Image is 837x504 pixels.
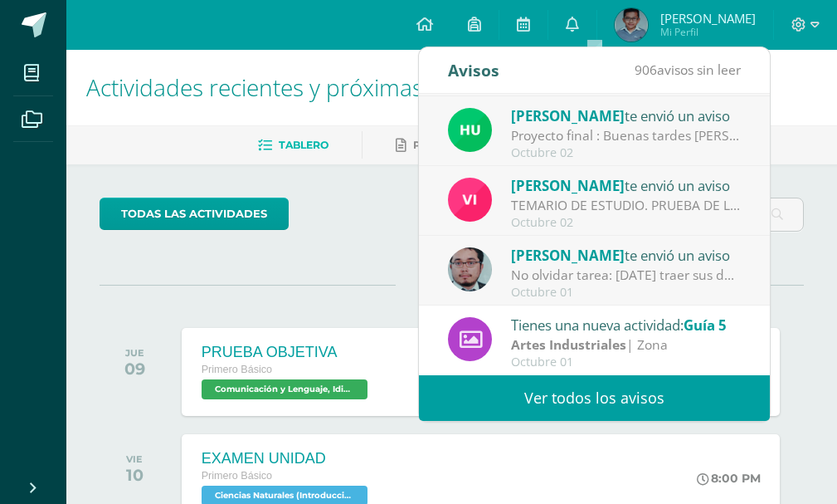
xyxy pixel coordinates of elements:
a: Ver todos los avisos [419,375,770,421]
span: [PERSON_NAME] [511,246,625,265]
span: Tablero [279,139,328,151]
span: [PERSON_NAME] [511,176,625,195]
img: bd6d0aa147d20350c4821b7c643124fa.png [448,178,492,222]
div: JUE [124,347,145,359]
span: Actividades recientes y próximas [86,71,423,103]
span: Pendientes de entrega [413,139,555,151]
div: | Zona [511,335,742,355]
div: te envió un aviso [511,174,742,196]
div: Avisos [448,47,499,93]
div: Octubre 02 [511,216,742,230]
span: Primero Básico [202,364,272,375]
div: 10 [126,465,144,485]
div: EXAMEN UNIDAD [202,450,372,467]
span: 906 [635,61,657,79]
div: Tienes una nueva actividad: [511,314,742,335]
div: 8:00 PM [697,471,761,486]
div: Proyecto final : Buenas tardes joeves y señoritas, me disculpo por interrumpir su descanso. Los j... [511,126,742,145]
div: 09 [124,359,145,379]
span: Primero Básico [202,470,272,482]
span: Guía 5 [684,316,727,335]
div: Octubre 02 [511,146,742,160]
strong: Artes Industriales [511,335,626,354]
a: Tablero [258,132,328,159]
a: Pendientes de entrega [396,132,555,159]
a: todas las Actividades [100,198,289,230]
div: te envió un aviso [511,244,742,266]
span: [PERSON_NAME] [660,10,756,27]
div: te envió un aviso [511,105,742,126]
span: OCTUBRE [396,277,509,292]
div: Octubre 01 [511,286,742,300]
img: fd23069c3bd5c8dde97a66a86ce78287.png [448,108,492,152]
div: TEMARIO DE ESTUDIO. PRUEBA DE LOGRO CIENCIAS SOCIALES.: Buenas tardes estimados estudiantes, comp... [511,196,742,215]
img: 125dc687933de938b70ff0ac6afa9910.png [615,8,648,42]
span: Mi Perfil [660,25,756,39]
div: VIE [126,453,144,465]
span: [PERSON_NAME] [511,106,625,125]
div: PRUEBA OBJETIVA [202,344,372,361]
span: avisos sin leer [635,61,741,79]
div: Octubre 01 [511,355,742,369]
img: 5fac68162d5e1b6fbd390a6ac50e103d.png [448,247,492,291]
div: No olvidar tarea: Mañana traer sus dos ojos (hoy se aviso en clase) y el rostro hecho a lapiz sol... [511,266,742,285]
span: Comunicación y Lenguaje, Idioma Español 'A' [202,379,367,399]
